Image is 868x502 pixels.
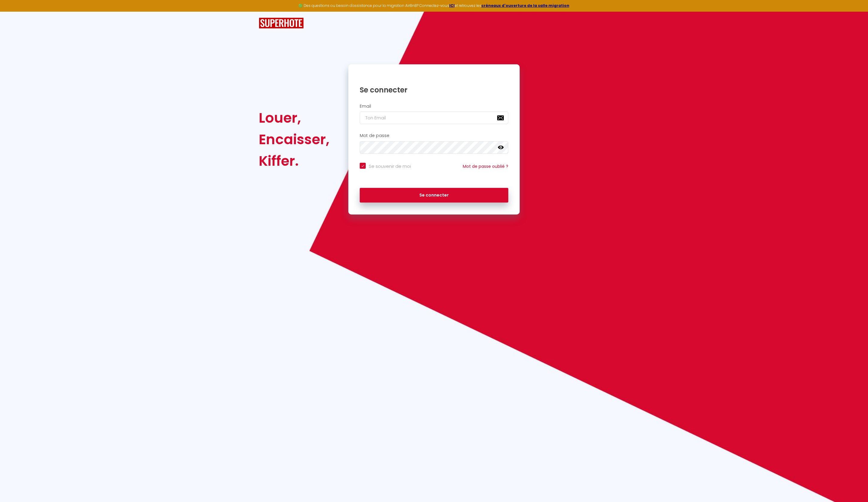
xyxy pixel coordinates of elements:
[259,18,304,29] img: SuperHote logo
[449,3,455,8] a: ICI
[481,3,569,8] a: créneaux d'ouverture de la salle migration
[259,107,329,129] div: Louer,
[259,150,329,172] div: Kiffer.
[360,85,508,95] h1: Se connecter
[259,129,329,150] div: Encaisser,
[360,188,508,203] button: Se connecter
[463,163,508,169] a: Mot de passe oublié ?
[360,133,508,138] h2: Mot de passe
[360,104,508,109] h2: Email
[360,112,508,124] input: Ton Email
